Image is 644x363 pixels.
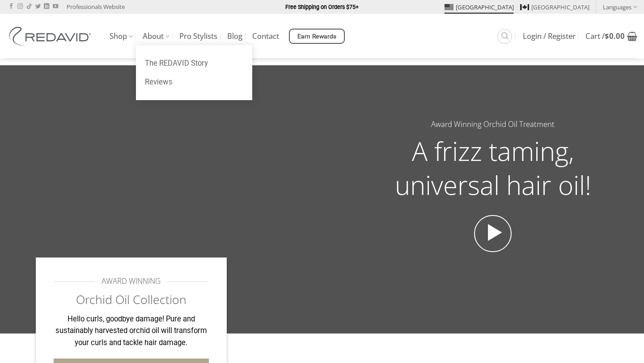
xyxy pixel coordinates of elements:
bdi: 0.00 [605,31,625,41]
a: Follow on YouTube [53,4,58,10]
a: Follow on Facebook [8,4,14,10]
a: [GEOGRAPHIC_DATA] [520,0,589,14]
p: Hello curls, goodbye damage! Pure and sustainably harvested orchid oil will transform your curls ... [54,313,209,349]
strong: Free Shipping on Orders $75+ [285,4,359,10]
span: Cart / [585,33,625,40]
img: REDAVID Salon Products | United States [7,27,96,46]
a: Follow on Twitter [35,4,41,10]
a: Earn Rewards [289,29,345,44]
a: Pro Stylists [179,28,217,44]
a: View cart [585,26,637,46]
span: Login / Register [523,33,576,40]
h2: Orchid Oil Collection [54,292,209,308]
a: Shop [110,28,133,45]
h5: Award Winning Orchid Oil Treatment [377,118,608,131]
a: Open video in lightbox [474,215,512,253]
a: Follow on TikTok [26,4,32,10]
a: Follow on LinkedIn [44,4,49,10]
a: Languages [603,0,637,13]
a: Search [497,29,512,44]
a: Blog [227,28,242,44]
span: $ [605,31,609,41]
a: Follow on Instagram [17,4,23,10]
a: Contact [252,28,279,44]
h2: A frizz taming, universal hair oil! [377,134,608,202]
a: Reviews [136,73,252,92]
a: [GEOGRAPHIC_DATA] [445,0,514,14]
a: Login / Register [523,28,576,44]
span: Earn Rewards [297,32,337,42]
a: The REDAVID Story [136,54,252,73]
a: About [143,28,169,45]
span: AWARD WINNING [102,275,161,287]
